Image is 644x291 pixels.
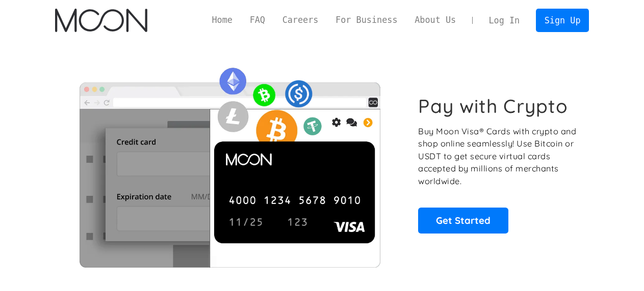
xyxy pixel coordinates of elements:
[55,9,147,32] a: home
[327,14,406,26] a: For Business
[480,9,528,32] a: Log In
[55,61,404,267] img: Moon Cards let you spend your crypto anywhere Visa is accepted.
[274,14,327,26] a: Careers
[55,9,147,32] img: Moon Logo
[406,14,465,26] a: About Us
[418,95,568,118] h1: Pay with Crypto
[203,14,241,26] a: Home
[418,208,508,233] a: Get Started
[536,9,589,32] a: Sign Up
[241,14,274,26] a: FAQ
[418,125,578,188] p: Buy Moon Visa® Cards with crypto and shop online seamlessly! Use Bitcoin or USDT to get secure vi...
